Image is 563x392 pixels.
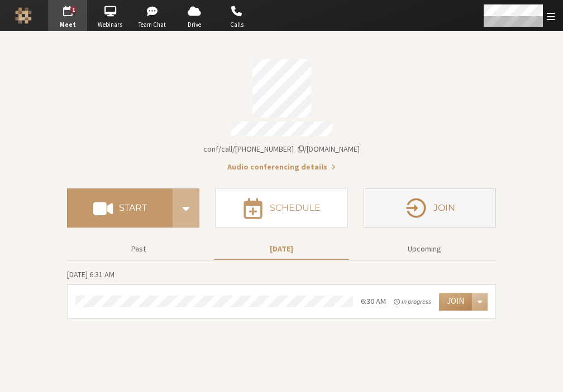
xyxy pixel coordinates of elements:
[133,20,172,30] span: Team Chat
[173,188,199,228] div: Start conference options
[472,293,488,311] div: Open menu
[67,188,173,228] button: Start
[67,269,114,279] span: [DATE] 6:31 AM
[175,20,214,30] span: Drive
[394,297,431,307] em: in progress
[67,51,496,173] section: Account details
[71,239,206,259] button: Past
[361,296,386,307] div: 6:30 AM
[439,293,472,311] button: Join
[203,144,360,154] span: Copy my meeting room link
[217,20,256,30] span: Calls
[433,204,455,212] h4: Join
[203,143,360,155] button: Copy my meeting room linkCopy my meeting room link
[364,188,496,228] button: Join
[227,161,336,173] button: Audio conferencing details
[70,6,78,14] div: 1
[15,7,32,24] img: Iotum
[214,239,349,259] button: [DATE]
[119,204,147,212] h4: Start
[357,239,492,259] button: Upcoming
[67,268,496,319] section: Today's Meetings
[48,20,87,30] span: Meet
[215,188,347,228] button: Schedule
[90,20,130,30] span: Webinars
[270,204,321,212] h4: Schedule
